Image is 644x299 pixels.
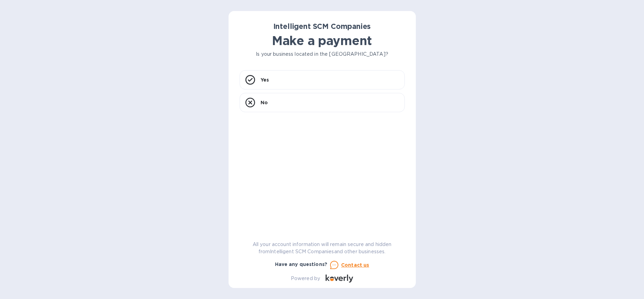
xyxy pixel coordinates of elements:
p: All your account information will remain secure and hidden from Intelligent SCM Companies and oth... [240,241,405,255]
u: Contact us [341,262,369,268]
h1: Make a payment [240,33,405,48]
p: No [261,99,268,106]
p: Is your business located in the [GEOGRAPHIC_DATA]? [240,51,405,58]
b: Intelligent SCM Companies [273,22,371,31]
b: Have any questions? [275,261,328,267]
p: Powered by [291,275,320,282]
p: Yes [261,76,269,83]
